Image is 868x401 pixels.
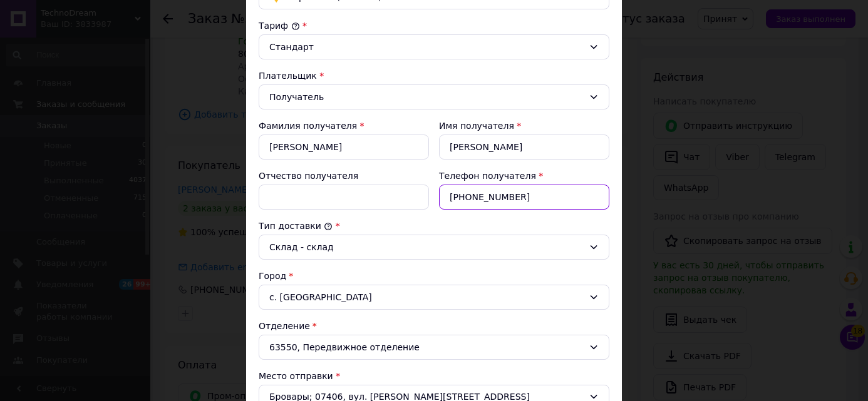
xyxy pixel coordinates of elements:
div: Плательщик [259,69,609,82]
input: +380 [439,185,609,210]
div: Тариф [259,19,609,32]
div: Стандарт [269,40,584,54]
label: Отчество получателя [259,171,358,181]
div: с. [GEOGRAPHIC_DATA] [259,285,609,310]
label: Телефон получателя [439,171,536,181]
div: Отделение [259,320,609,332]
div: Место отправки [259,370,609,382]
label: Имя получателя [439,121,514,131]
div: Получатель [269,90,584,104]
div: Город [259,270,609,282]
label: Фамилия получателя [259,121,357,131]
div: Склад - склад [269,240,584,254]
div: 63550, Передвижное отделение [259,335,609,360]
div: Тип доставки [259,220,609,232]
